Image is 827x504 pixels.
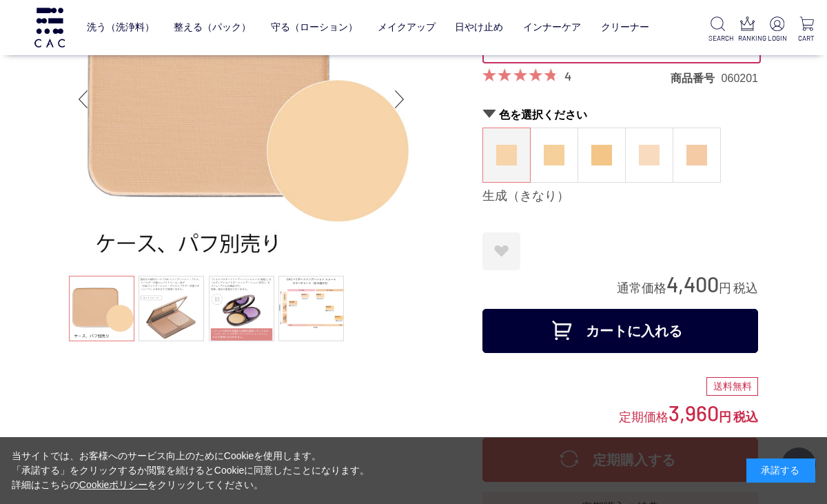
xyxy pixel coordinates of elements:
[719,281,731,295] span: 円
[673,128,721,183] dl: 薄紅（うすべに）
[578,128,625,182] a: 小麦（こむぎ）
[708,33,727,43] p: SEARCH
[271,11,358,43] a: 守る（ローション）
[496,145,517,165] img: 生成（きなり）
[32,8,67,47] img: logo
[708,17,727,43] a: SEARCH
[706,377,758,396] div: 送料無料
[482,108,758,122] h2: 色を選択ください
[722,71,758,85] dd: 060201
[733,410,758,424] span: 税込
[768,17,786,43] a: LOGIN
[719,410,731,424] span: 円
[87,11,154,43] a: 洗う（洗浄料）
[738,33,757,43] p: RANKING
[482,309,758,353] button: カートに入れる
[619,409,668,424] span: 定期価格
[523,11,581,43] a: インナーケア
[378,11,436,43] a: メイクアップ
[578,128,626,183] dl: 小麦（こむぎ）
[174,11,251,43] a: 整える（パック）
[797,17,816,43] a: CART
[482,232,520,270] a: お気に入りに登録する
[671,71,722,85] dt: 商品番号
[746,458,815,483] div: 承諾する
[564,68,571,83] a: 4
[530,128,578,183] dl: 蜂蜜（はちみつ）
[531,128,578,182] a: 蜂蜜（はちみつ）
[79,479,148,490] a: Cookieポリシー
[686,145,707,165] img: 薄紅（うすべに）
[639,145,660,165] img: 桜（さくら）
[768,33,786,43] p: LOGIN
[386,72,413,127] div: Next slide
[544,145,564,165] img: 蜂蜜（はちみつ）
[601,11,649,43] a: クリーナー
[69,72,96,127] div: Previous slide
[625,128,673,183] dl: 桜（さくら）
[591,145,612,165] img: 小麦（こむぎ）
[738,17,757,43] a: RANKING
[617,281,666,295] span: 通常価格
[12,449,370,492] div: 当サイトでは、お客様へのサービス向上のためにCookieを使用します。 「承諾する」をクリックするか閲覧を続けるとCookieに同意したことになります。 詳細はこちらの をクリックしてください。
[482,188,758,205] div: 生成（きなり）
[673,128,720,182] a: 薄紅（うすべに）
[668,400,719,425] span: 3,960
[666,271,719,296] span: 4,400
[733,281,758,295] span: 税込
[482,128,531,183] dl: 生成（きなり）
[626,128,673,182] a: 桜（さくら）
[455,11,503,43] a: 日やけ止め
[797,33,816,43] p: CART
